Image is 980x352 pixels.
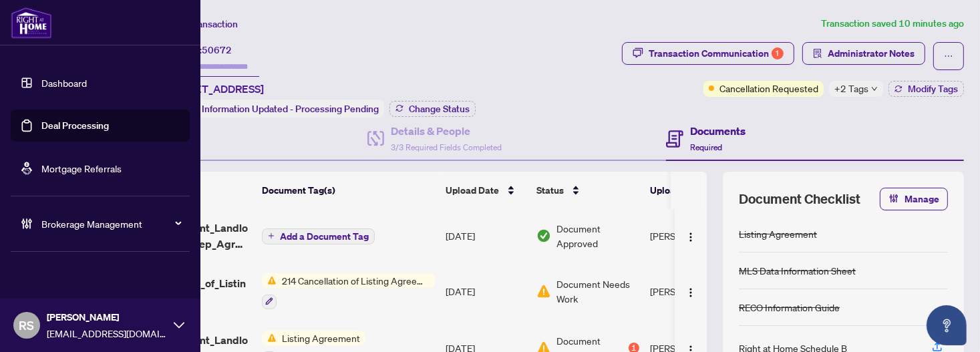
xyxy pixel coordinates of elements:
div: Transaction Communication [649,43,784,64]
span: Modify Tags [908,84,958,94]
div: 1 [772,47,784,59]
span: [STREET_ADDRESS] [166,81,264,97]
button: Open asap [927,305,967,345]
img: logo [11,7,52,39]
button: Status Icon214 Cancellation of Listing Agreement - Authority to Offer for Lease [262,273,435,309]
img: Document Status [536,228,551,243]
button: Logo [680,225,701,246]
span: down [871,85,878,92]
span: Upload Date [446,183,499,198]
span: Add a Document Tag [280,232,369,241]
img: Status Icon [262,273,277,288]
td: [DATE] [440,262,531,320]
span: RS [19,316,35,335]
button: Change Status [389,101,476,117]
span: Document Checklist [739,190,860,208]
div: Status: [166,100,384,118]
span: Document Needs Work [556,277,639,306]
span: Manage [905,188,939,210]
th: Uploaded By [645,172,745,209]
a: Dashboard [41,77,87,89]
span: +2 Tags [834,81,868,96]
span: Listing Agreement [277,331,365,345]
span: Brokerage Management [41,216,180,231]
img: Logo [685,287,696,298]
th: Document Tag(s) [257,172,440,209]
article: Transaction saved 10 minutes ago [821,16,964,31]
button: Administrator Notes [802,42,925,65]
img: Document Status [536,284,551,299]
button: Add a Document Tag [262,227,375,244]
img: Logo [685,232,696,242]
span: [EMAIL_ADDRESS][DOMAIN_NAME] [47,326,167,341]
a: Mortgage Referrals [41,162,122,174]
button: Add a Document Tag [262,228,375,244]
span: [PERSON_NAME] [47,310,167,325]
a: Deal Processing [41,120,109,132]
button: Modify Tags [888,81,964,97]
span: Change Status [409,104,470,114]
span: 50672 [202,44,232,56]
span: 214 Cancellation of Listing Agreement - Authority to Offer for Lease [277,273,435,288]
td: [DATE] [440,209,531,262]
th: Status [531,172,645,209]
div: MLS Data Information Sheet [739,263,856,278]
div: Listing Agreement [739,226,817,241]
span: Document Approved [556,221,639,250]
button: Manage [880,188,948,210]
span: Administrator Notes [828,43,915,64]
span: View Transaction [166,18,238,30]
span: ellipsis [944,51,953,61]
td: [PERSON_NAME] [645,209,745,262]
span: Information Updated - Processing Pending [202,103,379,115]
span: Required [690,142,722,152]
th: Upload Date [440,172,531,209]
h4: Details & People [391,123,502,139]
button: Transaction Communication1 [622,42,794,65]
span: 3/3 Required Fields Completed [391,142,502,152]
span: plus [268,232,275,239]
img: Status Icon [262,331,277,345]
button: Logo [680,281,701,302]
span: Status [536,183,564,198]
h4: Documents [690,123,746,139]
td: [PERSON_NAME] [645,262,745,320]
span: Cancellation Requested [719,81,818,96]
div: RECO Information Guide [739,300,840,315]
span: solution [813,49,822,58]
